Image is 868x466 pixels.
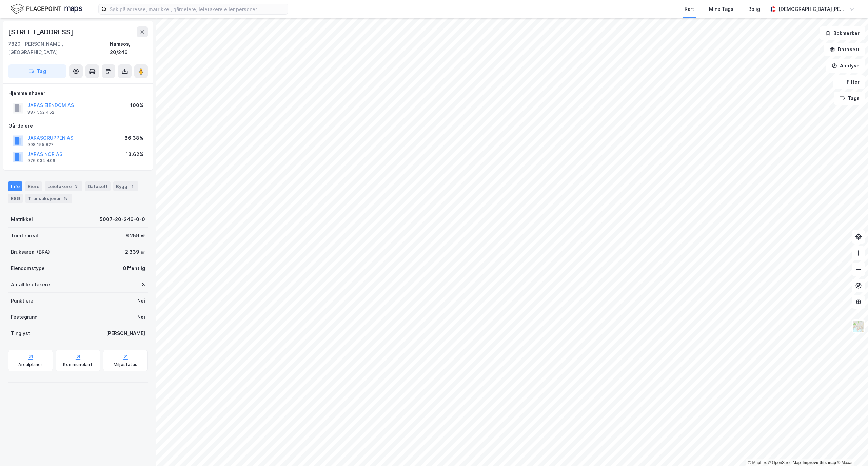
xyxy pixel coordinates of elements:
div: Bygg [113,181,138,191]
div: 100% [130,101,143,110]
button: Datasett [824,43,865,56]
div: 976 034 406 [27,158,55,163]
div: 2 339 ㎡ [125,248,145,256]
div: 1 [129,183,136,190]
div: 3 [73,183,80,190]
a: OpenStreetMap [768,460,801,465]
a: Mapbox [748,460,767,465]
div: Miljøstatus [114,362,137,367]
div: Datasett [85,181,111,191]
div: Eiere [25,181,42,191]
div: Mine Tags [709,5,733,13]
div: Kart [685,5,694,13]
div: 5007-20-246-0-0 [100,215,145,224]
div: Nei [137,313,145,321]
div: Namsos, 20/246 [110,40,148,56]
div: Offentlig [123,264,145,272]
div: Antall leietakere [11,280,50,289]
img: logo.f888ab2527a4732fd821a326f86c7f29.svg [11,3,82,15]
div: Kommunekart [63,362,93,367]
div: ESG [8,194,23,203]
div: 86.38% [124,134,143,142]
div: [PERSON_NAME] [106,329,145,337]
div: 6 259 ㎡ [125,232,145,240]
div: Gårdeiere [8,122,147,130]
div: Matrikkel [11,215,33,224]
div: Tomteareal [11,232,38,240]
button: Bokmerker [820,26,865,40]
div: Eiendomstype [11,264,45,272]
div: 998 155 827 [27,142,54,148]
a: Improve this map [803,460,836,465]
div: Kontrollprogram for chat [834,433,868,466]
img: Z [852,320,865,333]
div: Bruksareal (BRA) [11,248,50,256]
div: 7820, [PERSON_NAME], [GEOGRAPHIC_DATA] [8,40,110,56]
div: Arealplaner [18,362,42,367]
div: Tinglyst [11,329,30,337]
div: Nei [137,297,145,305]
button: Filter [833,75,865,89]
iframe: Chat Widget [834,433,868,466]
div: 15 [62,195,69,202]
div: Transaksjoner [25,194,72,203]
button: Tags [834,92,865,105]
div: 3 [142,280,145,289]
div: [DEMOGRAPHIC_DATA][PERSON_NAME] [778,5,846,13]
div: [STREET_ADDRESS] [8,26,75,37]
div: Info [8,181,22,191]
button: Analyse [826,59,865,73]
button: Tag [8,64,66,78]
div: Festegrunn [11,313,37,321]
div: Leietakere [45,181,82,191]
div: Hjemmelshaver [8,89,147,97]
div: Punktleie [11,297,33,305]
div: 13.62% [126,150,143,158]
div: Bolig [748,5,760,13]
div: 887 552 452 [27,110,54,115]
input: Søk på adresse, matrikkel, gårdeiere, leietakere eller personer [107,4,288,14]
